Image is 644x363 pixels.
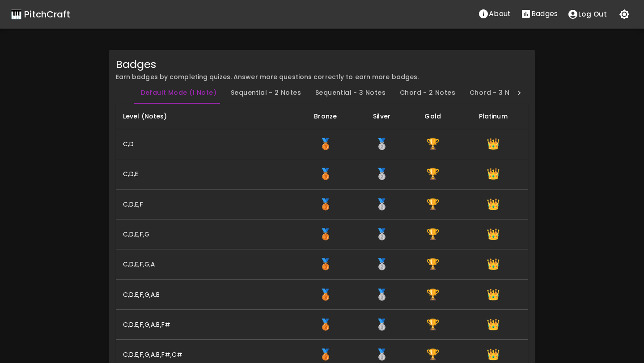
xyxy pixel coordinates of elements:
span: Get 300 correct notes with a score of 100% or better to earn the Platinum badge. [487,347,500,362]
span: Get 75 correct notes with a score of 98% or better to earn the Bronze badge. [319,317,332,332]
span: Get 150 correct notes with a score of 98% or better to earn the Silver badge. [375,347,389,362]
th: Level (Notes) [116,104,295,129]
button: Stats [516,5,563,23]
span: Get 225 correct notes with a score of 98% or better to earn the Gold badge. [426,166,440,181]
span: Get 225 correct notes with a score of 98% or better to earn the Gold badge. [426,287,440,302]
button: About [473,5,516,23]
span: Get 150 correct notes with a score of 98% or better to earn the Silver badge. [375,227,389,241]
th: Bronze [295,104,356,129]
button: account of current user [563,5,612,24]
span: Get 75 correct notes with a score of 98% or better to earn the Bronze badge. [319,257,332,271]
p: About [489,8,511,19]
span: Get 225 correct notes with a score of 98% or better to earn the Gold badge. [426,227,440,241]
span: Get 75 correct notes with a score of 98% or better to earn the Bronze badge. [319,166,332,181]
span: Get 300 correct notes with a score of 100% or better to earn the Platinum badge. [487,317,500,332]
span: Get 75 correct notes with a score of 98% or better to earn the Bronze badge. [319,287,332,302]
span: Get 300 correct notes with a score of 100% or better to earn the Platinum badge. [487,166,500,181]
span: Earn badges by completing quizes. Answer more questions correctly to earn more badges. [116,72,419,81]
a: About [473,5,516,24]
span: Get 150 correct notes with a score of 98% or better to earn the Silver badge. [375,287,389,302]
th: C,D,E,F,G,A,B [116,279,295,309]
span: Get 300 correct notes with a score of 100% or better to earn the Platinum badge. [487,197,500,211]
th: Platinum [458,104,528,129]
span: Get 300 correct notes with a score of 100% or better to earn the Platinum badge. [487,136,500,151]
span: Get 300 correct notes with a score of 100% or better to earn the Platinum badge. [487,257,500,271]
th: C,D,E,F,G,A,B,F# [116,309,295,339]
span: Get 150 correct notes with a score of 98% or better to earn the Silver badge. [375,197,389,211]
p: Badges [531,8,558,19]
span: Get 225 correct notes with a score of 98% or better to earn the Gold badge. [426,197,440,211]
div: Badge mode tabs [134,82,511,104]
span: Get 150 correct notes with a score of 98% or better to earn the Silver badge. [375,257,389,271]
span: Get 75 correct notes with a score of 98% or better to earn the Bronze badge. [319,197,332,211]
span: Get 150 correct notes with a score of 98% or better to earn the Silver badge. [375,166,389,181]
th: C,D,E,F [116,189,295,219]
button: Chord - 3 Notes [462,82,532,104]
th: C,D,E,F,G,A [116,249,295,279]
a: Stats [516,5,563,24]
span: Get 75 correct notes with a score of 98% or better to earn the Bronze badge. [319,136,332,151]
button: Sequential - 2 Notes [224,82,308,104]
button: Default Mode (1 Note) [134,82,224,104]
span: Get 225 correct notes with a score of 98% or better to earn the Gold badge. [426,257,440,271]
span: Get 75 correct notes with a score of 98% or better to earn the Bronze badge. [319,347,332,362]
span: Get 225 correct notes with a score of 98% or better to earn the Gold badge. [426,136,440,151]
span: Get 300 correct notes with a score of 100% or better to earn the Platinum badge. [487,227,500,241]
span: Get 75 correct notes with a score of 98% or better to earn the Bronze badge. [319,227,332,241]
div: Badges [116,57,529,72]
span: Get 150 correct notes with a score of 98% or better to earn the Silver badge. [375,136,389,151]
th: C,D,E [116,159,295,189]
th: Gold [408,104,458,129]
a: 🎹 PitchCraft [11,7,70,21]
th: Silver [356,104,408,129]
span: Get 150 correct notes with a score of 98% or better to earn the Silver badge. [375,317,389,332]
button: Sequential - 3 Notes [308,82,393,104]
span: Get 225 correct notes with a score of 98% or better to earn the Gold badge. [426,347,440,362]
th: C,D [116,129,295,159]
span: Get 300 correct notes with a score of 100% or better to earn the Platinum badge. [487,287,500,302]
button: Chord - 2 Notes [393,82,462,104]
span: Get 225 correct notes with a score of 98% or better to earn the Gold badge. [426,317,440,332]
th: C,D,E,F,G [116,219,295,249]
